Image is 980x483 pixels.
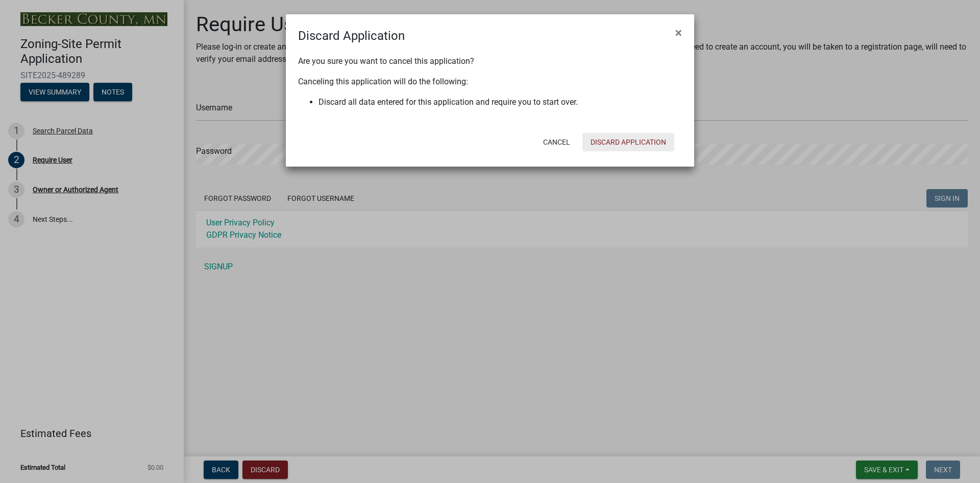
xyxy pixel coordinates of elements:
p: Are you sure you want to cancel this application? [298,55,682,67]
span: × [675,26,682,40]
button: Close [667,18,690,47]
button: Cancel [535,133,578,151]
button: Discard Application [582,133,674,151]
p: Canceling this application will do the following: [298,76,682,88]
li: Discard all data entered for this application and require you to start over. [318,96,682,108]
h4: Discard Application [298,27,405,45]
